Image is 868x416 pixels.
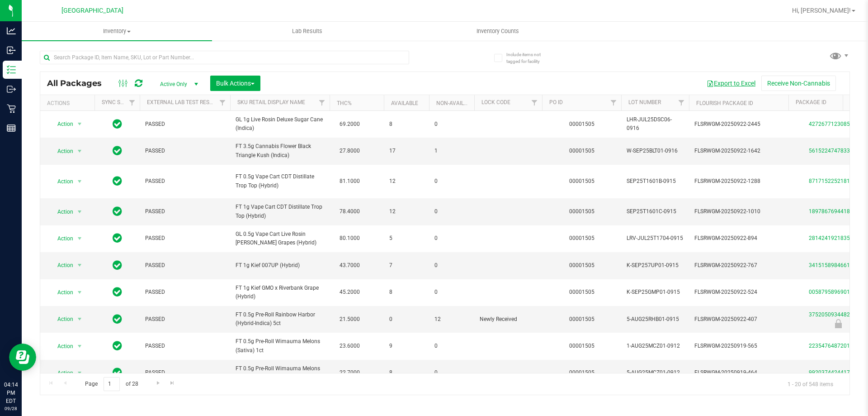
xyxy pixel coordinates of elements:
span: W-SEP25BLT01-0916 [627,147,684,155]
span: In Sync [113,175,122,187]
span: In Sync [113,232,122,244]
span: 27.8000 [335,144,364,158]
a: 00001505 [569,121,594,127]
span: 0 [434,342,469,350]
a: Flourish Package ID [696,100,753,106]
span: Include items not tagged for facility [506,51,552,65]
span: PASSED [145,368,225,377]
span: Action [49,340,74,353]
a: 00001505 [569,262,594,268]
span: 8 [389,368,424,377]
span: PASSED [145,234,225,243]
a: Filter [674,95,689,110]
span: In Sync [113,205,122,218]
span: Action [49,118,74,130]
span: 69.2000 [335,118,364,131]
span: FT 0.5g Pre-Roll Rainbow Harbor (Hybrid-Indica) 5ct [236,311,324,328]
span: 45.2000 [335,286,364,299]
a: Inventory Counts [402,22,593,41]
span: FLSRWGM-20250922-524 [694,288,783,296]
span: GL 0.5g Vape Cart Live Rosin [PERSON_NAME] Grapes (Hybrid) [236,230,324,247]
span: FLSRWGM-20250919-565 [694,342,783,350]
inline-svg: Inbound [7,46,16,55]
span: Action [49,367,74,379]
a: 00001505 [569,369,594,376]
span: Action [49,206,74,218]
span: FT 0.5g Pre-Roll Wimauma Melons (Sativa) 5ct [236,364,324,382]
span: In Sync [113,313,122,325]
span: All Packages [47,78,111,88]
a: External Lab Test Result [147,99,218,105]
span: Action [49,145,74,158]
a: Go to the next page [151,377,165,389]
span: In Sync [113,259,122,272]
a: 00001505 [569,148,594,154]
a: Sku Retail Display Name [237,99,305,105]
span: 12 [389,177,424,186]
span: select [74,232,85,245]
span: PASSED [145,288,225,296]
a: 00001505 [569,316,594,322]
a: Non-Available [436,100,476,106]
span: FLSRWGM-20250922-407 [694,315,783,324]
span: 5-AUG25MCZ01-0912 [627,368,684,377]
a: 3752050934482129 [809,311,859,318]
span: FLSRWGM-20250919-464 [694,368,783,377]
span: FLSRWGM-20250922-1010 [694,207,783,216]
span: FT 0.5g Vape Cart CDT Distillate Trop Top (Hybrid) [236,172,324,190]
span: FLSRWGM-20250922-894 [694,234,783,243]
button: Export to Excel [701,76,761,91]
a: 9920374424417288 [809,369,859,376]
a: Filter [125,95,140,110]
span: In Sync [113,144,122,157]
span: 1 [434,147,469,155]
span: 0 [434,120,469,129]
span: FLSRWGM-20250922-2445 [694,120,783,129]
span: 0 [434,177,469,186]
p: 04:14 PM EDT [4,381,18,405]
span: PASSED [145,342,225,350]
a: THC% [337,100,352,106]
span: 0 [434,234,469,243]
span: 0 [434,288,469,296]
a: PO ID [549,99,563,105]
span: FLSRWGM-20250922-1288 [694,177,783,186]
span: Lab Results [280,27,335,35]
span: select [74,286,85,299]
a: 2814241921835731 [809,235,859,241]
a: 1897867694418379 [809,208,859,215]
a: Lot Number [628,99,661,105]
span: 8 [389,288,424,296]
span: 1-AUG25MCZ01-0912 [627,342,684,350]
span: PASSED [145,147,225,155]
span: select [74,313,85,325]
a: 4272677123085064 [809,121,859,127]
a: 00001505 [569,235,594,241]
span: 12 [434,315,469,324]
span: LRV-JUL25T1704-0915 [627,234,684,243]
a: 00001505 [569,208,594,215]
a: Lab Results [212,22,402,41]
inline-svg: Outbound [7,85,16,94]
span: select [74,175,85,188]
span: select [74,206,85,218]
inline-svg: Inventory [7,65,16,74]
span: PASSED [145,315,225,324]
span: Action [49,286,74,299]
span: Hi, [PERSON_NAME]! [792,7,851,14]
span: 21.5000 [335,313,364,326]
a: Available [391,100,418,106]
button: Receive Non-Cannabis [761,76,836,91]
span: 23.6000 [335,339,364,353]
a: Lock Code [481,99,510,105]
span: select [74,145,85,158]
a: 5615224747833121 [809,148,859,154]
span: Bulk Actions [216,80,255,87]
span: 5-AUG25RHB01-0915 [627,315,684,324]
span: Inventory Counts [464,27,531,35]
input: 1 [104,377,120,391]
span: Page of 28 [77,377,146,391]
span: FT 1g Kief GMO x Riverbank Grape (Hybrid) [236,284,324,301]
span: 0 [389,315,424,324]
span: PASSED [145,261,225,270]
